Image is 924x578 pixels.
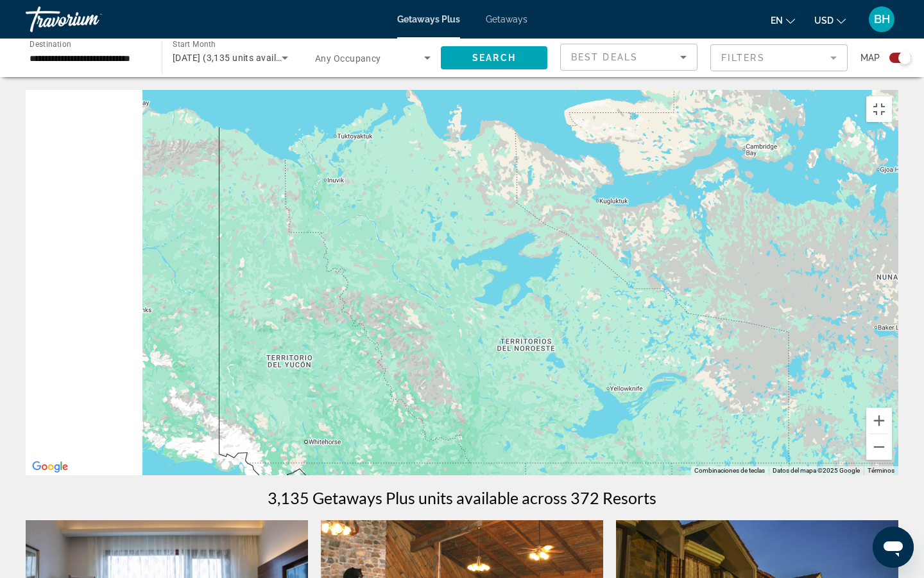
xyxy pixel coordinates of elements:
h1: 3,135 Getaways Plus units available across 372 Resorts [268,488,656,507]
span: Destination [30,39,71,48]
button: Change currency [814,11,846,30]
span: BH [874,13,890,26]
a: Travorium [26,3,154,36]
button: Search [441,46,547,69]
span: [DATE] (3,135 units available) [173,53,297,63]
button: User Menu [865,6,898,33]
span: Start Month [173,40,216,49]
span: Map [860,49,880,67]
img: Google [29,459,71,475]
button: Reducir [866,434,892,460]
span: Best Deals [571,52,638,62]
span: USD [814,15,834,26]
span: Any Occupancy [315,53,381,64]
span: Search [472,53,516,63]
span: en [771,15,783,26]
mat-select: Sort by [571,49,687,65]
span: Datos del mapa ©2025 Google [773,467,860,474]
a: Getaways Plus [397,14,460,24]
button: Change language [771,11,795,30]
button: Combinaciones de teclas [694,466,765,475]
button: Ampliar [866,408,892,433]
iframe: Botón para iniciar la ventana de mensajería [873,527,914,568]
button: Cambiar a la vista en pantalla completa [866,96,892,122]
a: Abre esta zona en Google Maps (se abre en una nueva ventana) [29,459,71,475]
a: Términos (se abre en una nueva pestaña) [868,467,894,474]
button: Filter [710,44,848,72]
a: Getaways [486,14,527,24]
